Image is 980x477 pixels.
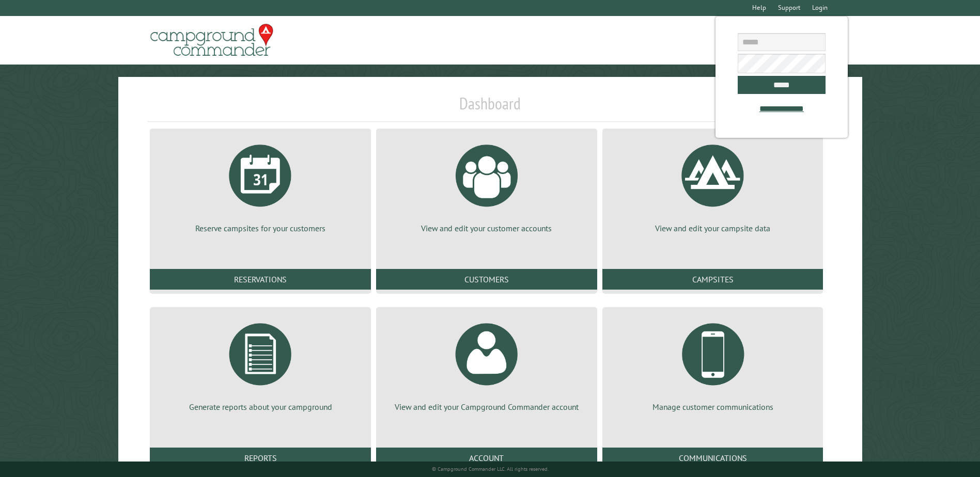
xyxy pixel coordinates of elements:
[615,315,811,412] a: Manage customer communications
[388,315,585,412] a: View and edit your Campground Commander account
[376,269,597,290] a: Customers
[162,315,359,412] a: Generate reports about your campground
[615,401,811,412] p: Manage customer communications
[162,222,359,234] p: Reserve campsites for your customers
[147,20,276,60] img: Campground Commander
[602,448,823,468] a: Communications
[432,466,549,472] small: © Campground Commander LLC. All rights reserved.
[388,222,585,234] p: View and edit your customer accounts
[162,401,359,412] p: Generate reports about your campground
[162,137,359,234] a: Reserve campsites for your customers
[615,222,811,234] p: View and edit your campsite data
[388,401,585,412] p: View and edit your Campground Commander account
[147,93,832,122] h1: Dashboard
[150,269,371,290] a: Reservations
[150,448,371,468] a: Reports
[376,448,597,468] a: Account
[388,137,585,234] a: View and edit your customer accounts
[602,269,823,290] a: Campsites
[615,137,811,234] a: View and edit your campsite data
